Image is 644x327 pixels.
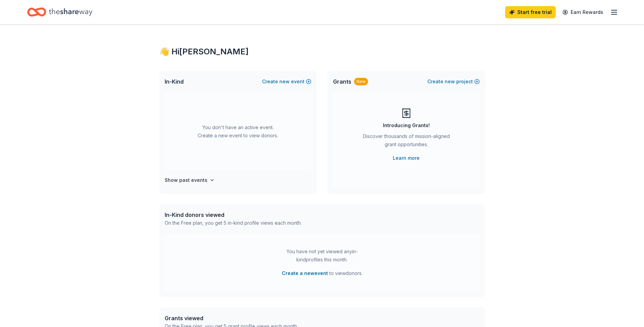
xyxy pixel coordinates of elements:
[505,6,556,18] a: Start free trial
[282,269,328,277] button: Create a newevent
[427,78,480,86] button: Createnewproject
[159,46,485,57] div: 👋 Hi [PERSON_NAME]
[354,78,368,85] div: New
[165,314,298,322] div: Grants viewed
[165,176,215,184] button: Show past events
[262,78,311,86] button: Createnewevent
[282,269,363,277] span: to view donors .
[333,78,351,86] span: Grants
[165,78,184,86] span: In-Kind
[445,78,455,86] span: new
[165,176,207,184] h4: Show past events
[279,78,290,86] span: new
[165,219,302,227] div: On the Free plan, you get 5 in-kind profile views each month.
[558,6,607,18] a: Earn Rewards
[280,247,365,264] div: You have not yet viewed any in-kind profiles this month.
[383,121,430,130] div: Introducing Grants!
[393,154,420,162] a: Learn more
[165,92,311,171] div: You don't have an active event. Create a new event to view donors.
[27,4,92,20] a: Home
[360,132,453,151] div: Discover thousands of mission-aligned grant opportunities.
[165,211,302,219] div: In-Kind donors viewed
